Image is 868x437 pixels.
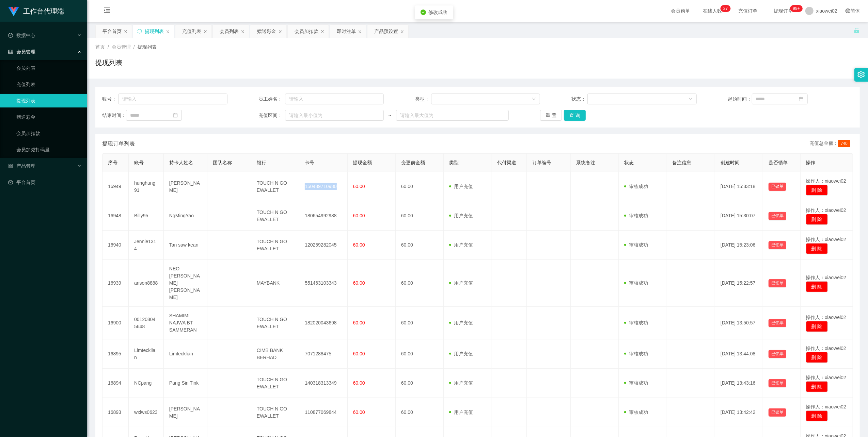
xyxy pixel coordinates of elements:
span: 账号： [102,96,118,103]
td: 16900 [102,307,129,339]
td: Billy95 [129,201,164,231]
td: [DATE] 13:42:42 [715,398,763,427]
td: Limtecklian [164,339,208,369]
button: 删 除 [806,214,828,225]
span: 起始时间： [728,96,752,103]
span: 操作人：xiaowei02 [806,237,846,242]
td: 60.00 [396,339,444,369]
a: 会员列表 [16,61,82,75]
button: 删 除 [806,410,828,421]
div: 充值总金额： [809,140,853,148]
i: 图标: unlock [854,28,860,34]
td: 140318313349 [299,369,347,398]
td: Tan saw kean [164,231,208,260]
a: 充值列表 [16,78,82,91]
i: 图标: calendar [173,113,178,118]
span: 修改成功 [429,10,448,15]
td: hunghung91 [129,172,164,201]
button: 已锁单 [769,183,786,191]
i: 图标: close [400,30,404,34]
i: 图标: close [241,30,245,34]
td: TOUCH N GO EWALLET [251,231,299,260]
i: 图标: close [358,30,362,34]
span: 审核成功 [624,351,648,356]
div: 即时注单 [337,25,356,38]
span: 60.00 [353,213,365,218]
button: 删 除 [806,243,828,254]
div: 充值列表 [182,25,201,38]
i: 图标: sync [137,29,142,34]
span: 审核成功 [624,320,648,325]
i: 图标: close [203,30,207,34]
span: 创建时间 [721,160,740,165]
span: 审核成功 [624,242,648,248]
a: 赠送彩金 [16,110,82,124]
td: 16948 [102,201,129,231]
span: 代付渠道 [498,160,517,165]
span: 60.00 [353,280,365,286]
span: 产品管理 [8,163,35,169]
span: 操作人：xiaowei02 [806,404,846,409]
div: 会员列表 [220,25,239,38]
td: 16893 [102,398,129,427]
span: 提现列表 [138,44,157,50]
td: [PERSON_NAME] [164,398,208,427]
span: 740 [838,140,850,147]
td: TOUCH N GO EWALLET [251,369,299,398]
span: 提现订单 [771,9,796,13]
span: 数据中心 [8,33,35,38]
button: 已锁单 [769,241,786,249]
td: 60.00 [396,231,444,260]
i: 图标: table [8,49,13,54]
td: 16939 [102,260,129,307]
td: Jennie1314 [129,231,164,260]
span: / [133,44,135,50]
td: 16894 [102,369,129,398]
td: 551463103343 [299,260,347,307]
span: 用户充值 [449,184,473,189]
span: 用户充值 [449,409,473,415]
td: 60.00 [396,201,444,231]
span: 订单编号 [532,160,551,165]
td: TOUCH N GO EWALLET [251,307,299,339]
td: [PERSON_NAME] [164,172,208,201]
a: 图标: dashboard平台首页 [8,175,82,189]
td: [DATE] 13:50:57 [715,307,763,339]
td: MAYBANK [251,260,299,307]
td: CIMB BANK BERHAD [251,339,299,369]
span: 持卡人姓名 [169,160,193,165]
td: 150489710980 [299,172,347,201]
span: 状态： [571,96,587,103]
span: 操作 [806,160,816,165]
i: 图标: close [278,30,282,34]
span: 用户充值 [449,380,473,386]
button: 删 除 [806,281,828,292]
span: 操作人：xiaowei02 [806,207,846,213]
td: 120259282045 [299,231,347,260]
div: 提现列表 [145,25,164,38]
span: 提现金额 [353,160,372,165]
span: / [108,44,109,50]
i: 图标: down [532,97,536,102]
a: 会员加扣款 [16,127,82,140]
td: 60.00 [396,307,444,339]
button: 重 置 [540,110,562,121]
sup: 27 [721,5,730,12]
span: 审核成功 [624,409,648,415]
span: 用户充值 [449,320,473,325]
span: 60.00 [353,184,365,189]
span: 团队名称 [213,160,232,165]
i: 图标: global [846,9,850,13]
span: ~ [384,112,396,119]
td: 7071288475 [299,339,347,369]
span: 审核成功 [624,213,648,218]
button: 已锁单 [769,350,786,358]
span: 备注信息 [673,160,692,165]
i: 图标: close [124,30,128,34]
h1: 提现列表 [95,57,123,68]
button: 删 除 [806,321,828,332]
span: 60.00 [353,320,365,325]
td: 16949 [102,172,129,201]
p: 7 [726,5,728,12]
td: 16940 [102,231,129,260]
